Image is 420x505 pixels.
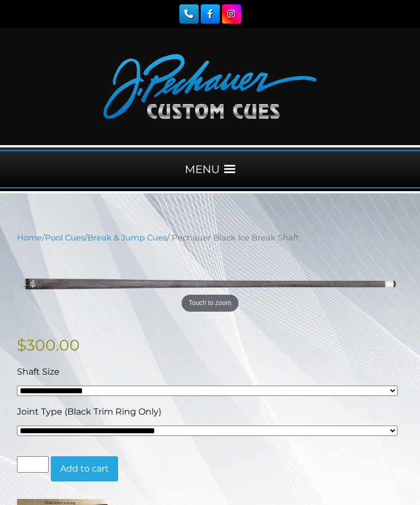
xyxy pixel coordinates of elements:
[17,336,26,354] span: $
[17,252,403,316] img: pechauer-black-ice-break-shaft-lightened.png
[17,233,42,243] a: Home
[17,366,60,377] span: Shaft Size
[17,456,49,473] input: Product quantity
[51,456,118,481] button: Add to cart
[45,233,85,243] a: Pool Cues
[103,54,317,119] img: Pechauer Custom Cues
[17,252,403,316] a: Touch to zoom
[17,406,161,417] span: Joint Type (Black Trim Ring Only)
[87,233,167,243] a: Break & Jump Cues
[17,232,403,244] nav: Breadcrumb
[17,336,80,354] bdi: 300.00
